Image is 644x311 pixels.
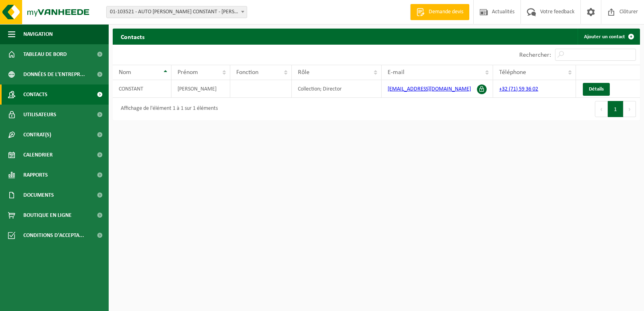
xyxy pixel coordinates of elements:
[23,125,51,145] span: Contrat(s)
[23,185,54,205] span: Documents
[113,29,153,44] h2: Contacts
[410,4,469,20] a: Demande devis
[107,6,247,18] span: 01-103521 - AUTO LOBBES - JOHN CONSTANT - LOBBES
[178,69,198,76] span: Prénom
[23,24,53,44] span: Navigation
[499,69,526,76] span: Téléphone
[388,86,471,92] a: [EMAIL_ADDRESS][DOMAIN_NAME]
[623,101,636,117] button: Next
[608,101,623,117] button: 1
[23,205,72,225] span: Boutique en ligne
[578,29,639,45] a: Ajouter un contact
[388,69,405,76] span: E-mail
[23,84,47,105] span: Contacts
[171,80,230,98] td: [PERSON_NAME]
[117,102,218,116] div: Affichage de l'élément 1 à 1 sur 1 éléments
[119,69,131,76] span: Nom
[23,64,85,84] span: Données de l'entrepr...
[292,80,381,98] td: Collection; Director
[595,101,608,117] button: Previous
[499,86,538,92] a: +32 (71) 59 36 02
[519,52,551,58] label: Rechercher:
[583,83,610,96] a: Détails
[23,225,84,245] span: Conditions d'accepta...
[23,165,48,185] span: Rapports
[236,69,258,76] span: Fonction
[23,145,53,165] span: Calendrier
[23,44,67,64] span: Tableau de bord
[298,69,310,76] span: Rôle
[106,6,247,18] span: 01-103521 - AUTO LOBBES - JOHN CONSTANT - LOBBES
[23,105,56,125] span: Utilisateurs
[589,87,604,92] span: Détails
[113,80,171,98] td: CONSTANT
[427,8,465,16] span: Demande devis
